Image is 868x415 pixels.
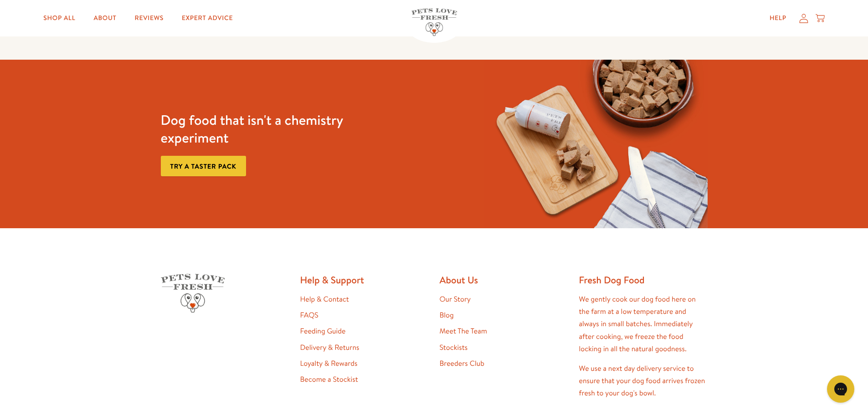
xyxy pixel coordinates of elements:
a: Expert Advice [175,9,240,27]
a: Try a taster pack [161,156,246,176]
a: Feeding Guide [300,326,346,336]
a: Become a Stockist [300,374,358,384]
a: FAQS [300,310,318,320]
img: Pets Love Fresh [411,8,457,36]
a: Meet The Team [440,326,487,336]
a: Help [762,9,794,27]
h3: Dog food that isn't a chemistry experiment [161,111,385,147]
a: Reviews [128,9,171,27]
img: Fussy [484,60,708,228]
a: Our Story [440,294,471,304]
a: Blog [440,310,454,320]
a: Breeders Club [440,359,484,369]
a: Help & Contact [300,294,349,304]
a: Shop All [36,9,82,27]
a: Delivery & Returns [300,343,360,353]
h2: Help & Support [300,274,429,286]
a: About [86,9,123,27]
p: We gently cook our dog food here on the farm at a low temperature and always in small batches. Im... [579,293,708,355]
h2: Fresh Dog Food [579,274,708,286]
img: Pets Love Fresh [161,274,225,313]
iframe: Gorgias live chat messenger [822,372,859,406]
a: Stockists [440,343,468,353]
p: We use a next day delivery service to ensure that your dog food arrives frozen fresh to your dog'... [579,363,708,400]
a: Loyalty & Rewards [300,359,358,369]
h2: About Us [440,274,568,286]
